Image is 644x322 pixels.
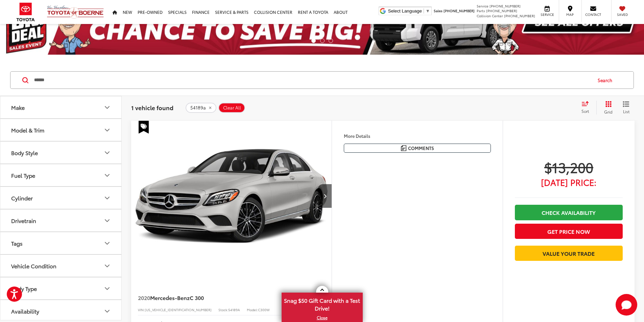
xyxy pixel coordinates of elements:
[616,294,637,316] button: Toggle Chat Window
[0,255,122,277] button: Vehicle ConditionVehicle Condition
[11,308,39,314] div: Availability
[223,105,241,110] span: Clear All
[616,294,637,316] svg: Start Chat
[604,109,613,115] span: Grid
[618,101,635,114] button: List View
[33,72,591,88] input: Search by Make, Model, or Keyword
[515,158,623,175] span: $13,200
[0,300,122,322] button: AvailabilityAvailability
[515,179,623,185] span: [DATE] Price:
[578,101,596,114] button: Select sort value
[615,12,630,17] span: Saved
[623,108,629,114] span: List
[186,103,216,113] button: remove 54189a
[540,12,555,17] span: Service
[0,119,122,141] button: Model & TrimModel & Trim
[424,8,424,14] span: ​
[190,105,206,110] span: 54189a
[103,217,111,225] div: Drivetrain
[138,294,150,301] span: 2020
[504,13,535,18] span: [PHONE_NUMBER]
[515,224,623,239] button: Get Price Now
[585,12,601,17] span: Contact
[596,101,618,114] button: Grid View
[0,232,122,254] button: TagsTags
[47,5,104,19] img: Vic Vaughan Toyota of Boerne
[139,121,149,133] span: Special
[0,142,122,164] button: Body StyleBody Style
[103,284,111,293] div: Body Type
[426,8,430,14] span: ▼
[11,217,36,224] div: Drivetrain
[282,293,362,314] span: Snag $50 Gift Card with a Test Drive!
[477,13,503,18] span: Collision Center
[401,145,406,151] img: Comments
[218,307,228,312] span: Stock:
[11,195,33,201] div: Cylinder
[258,307,270,312] span: C300W
[131,103,173,112] span: 1 vehicle found
[103,103,111,112] div: Make
[0,96,122,118] button: MakeMake
[0,187,122,209] button: CylinderCylinder
[388,8,422,14] span: Select Language
[344,144,491,153] button: Comments
[138,294,302,301] a: 2020Mercedes-BenzC 300
[515,246,623,261] a: Value Your Trade
[477,3,488,8] span: Service
[103,239,111,247] div: Tags
[11,285,37,292] div: Body Type
[563,12,577,17] span: Map
[0,209,122,231] button: DrivetrainDrivetrain
[190,294,204,301] span: C 300
[581,108,589,114] span: Sort
[490,3,521,8] span: [PHONE_NUMBER]
[11,172,35,178] div: Fuel Type
[247,307,258,312] span: Model:
[103,171,111,179] div: Fuel Type
[131,121,332,271] a: 2020 Mercedes-Benz C-Class C 3002020 Mercedes-Benz C-Class C 3002020 Mercedes-Benz C-Class C 3002...
[388,8,430,14] a: Select Language​
[0,277,122,299] button: Body TypeBody Type
[103,262,111,270] div: Vehicle Condition
[434,8,443,13] span: Sales
[218,103,245,113] button: Clear All
[228,307,240,312] span: 54189A
[131,121,332,271] div: 2020 Mercedes-Benz C-Class C 300 0
[0,164,122,186] button: Fuel TypeFuel Type
[103,126,111,134] div: Model & Trim
[477,8,485,13] span: Parts
[408,145,434,151] span: Comments
[138,307,145,312] span: VIN:
[145,307,212,312] span: [US_VEHICLE_IDENTIFICATION_NUMBER]
[11,149,38,156] div: Body Style
[103,307,111,315] div: Availability
[591,72,622,89] button: Search
[11,240,23,246] div: Tags
[11,263,56,269] div: Vehicle Condition
[11,104,25,110] div: Make
[344,133,491,138] h4: More Details
[103,194,111,202] div: Cylinder
[444,8,475,13] span: [PHONE_NUMBER]
[11,127,44,133] div: Model & Trim
[150,294,190,301] span: Mercedes-Benz
[515,205,623,220] a: Check Availability
[103,149,111,157] div: Body Style
[318,184,332,208] button: Next image
[486,8,517,13] span: [PHONE_NUMBER]
[131,121,332,272] img: 2020 Mercedes-Benz C-Class C 300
